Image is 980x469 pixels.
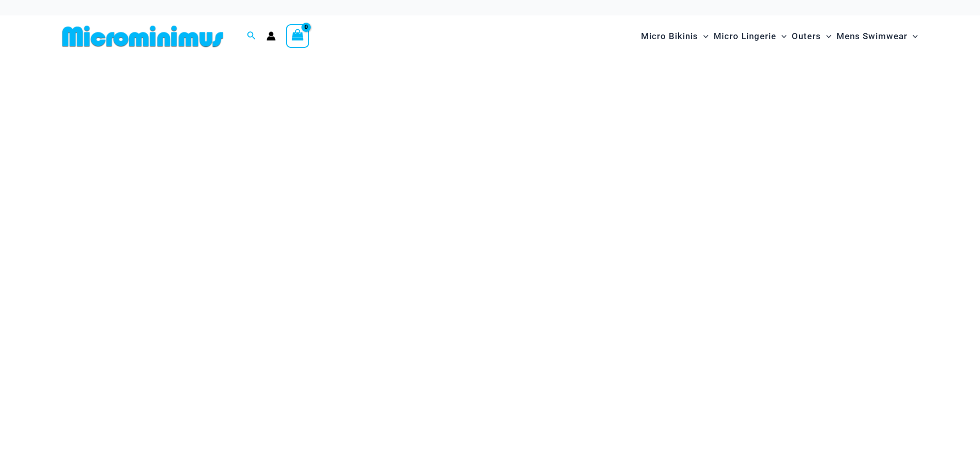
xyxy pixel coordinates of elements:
a: OutersMenu ToggleMenu Toggle [789,21,834,52]
span: Micro Bikinis [641,23,698,49]
img: MM SHOP LOGO FLAT [58,25,227,48]
a: View Shopping Cart, empty [286,24,310,48]
a: Micro BikinisMenu ToggleMenu Toggle [638,21,711,52]
a: Account icon link [266,31,276,41]
span: Outers [792,23,821,49]
a: Micro LingerieMenu ToggleMenu Toggle [711,21,789,52]
span: Menu Toggle [821,23,831,49]
nav: Site Navigation [637,19,922,54]
span: Menu Toggle [776,23,787,49]
span: Micro Lingerie [714,23,776,49]
span: Mens Swimwear [836,23,907,49]
span: Menu Toggle [907,23,918,49]
span: Menu Toggle [698,23,708,49]
a: Mens SwimwearMenu ToggleMenu Toggle [834,21,920,52]
a: Search icon link [247,30,256,43]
